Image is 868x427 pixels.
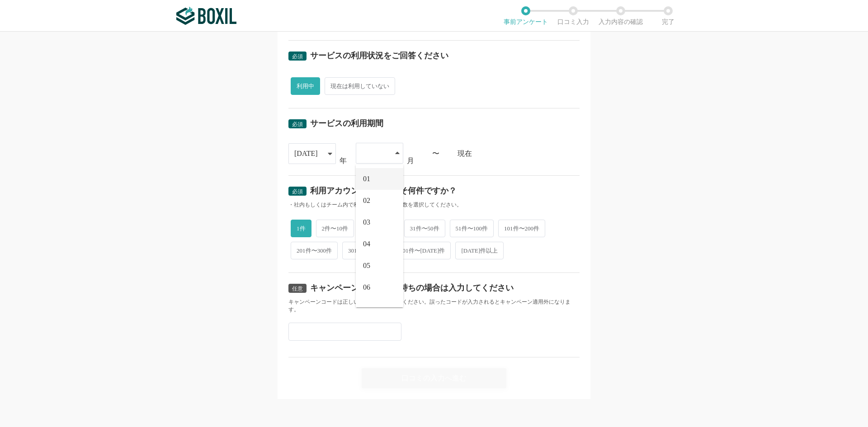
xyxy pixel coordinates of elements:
[432,150,439,157] div: 〜
[325,77,395,95] span: 現在は利用していない
[294,144,318,164] div: [DATE]
[363,219,370,226] span: 03
[407,157,414,164] div: 月
[549,6,597,25] li: 口コミ入力
[310,119,383,127] div: サービスの利用期間
[458,150,580,157] div: 現在
[310,284,514,292] div: キャンペーンコードをお持ちの場合は入力してください
[292,121,303,127] span: 必須
[292,286,303,292] span: 任意
[288,298,580,314] div: キャンペーンコードは正しいコードを入力してください。誤ったコードが入力されるとキャンペーン適用外になります。
[342,242,389,259] span: 301件〜500件
[291,220,311,237] span: 1件
[310,187,457,195] div: 利用アカウント数はおよそ何件ですか？
[292,53,303,60] span: 必須
[292,188,303,195] span: 必須
[363,240,370,248] span: 04
[363,175,370,183] span: 01
[450,220,494,237] span: 51件〜100件
[455,242,504,259] span: [DATE]件以上
[394,242,451,259] span: 501件〜[DATE]件
[288,201,580,209] div: ・社内もしくはチーム内で利用中のアカウント数を選択してください。
[404,220,445,237] span: 31件〜50件
[363,197,370,204] span: 02
[502,6,549,25] li: 事前アンケート
[291,242,338,259] span: 201件〜300件
[340,157,347,164] div: 年
[597,6,644,25] li: 入力内容の確認
[176,7,236,25] img: ボクシルSaaS_ロゴ
[363,262,370,269] span: 05
[363,284,370,291] span: 06
[316,220,354,237] span: 2件〜10件
[644,6,692,25] li: 完了
[291,77,320,95] span: 利用中
[310,52,448,60] div: サービスの利用状況をご回答ください
[498,220,545,237] span: 101件〜200件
